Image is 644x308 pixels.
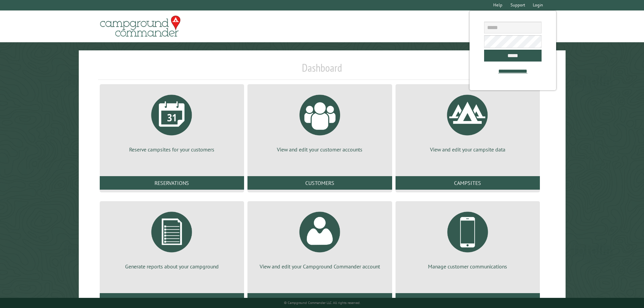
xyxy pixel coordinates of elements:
[247,176,392,190] a: Customers
[396,176,540,190] a: Campsites
[100,293,244,307] a: Reports
[98,13,183,40] img: Campground Commander
[108,207,236,270] a: Generate reports about your campground
[404,263,532,270] p: Manage customer communications
[108,263,236,270] p: Generate reports about your campground
[247,293,392,307] a: Account
[98,61,546,80] h1: Dashboard
[284,301,360,305] small: © Campground Commander LLC. All rights reserved.
[396,293,540,307] a: Communications
[100,176,244,190] a: Reservations
[404,90,532,153] a: View and edit your campsite data
[256,146,384,153] p: View and edit your customer accounts
[256,90,384,153] a: View and edit your customer accounts
[108,90,236,153] a: Reserve campsites for your customers
[404,146,532,153] p: View and edit your campsite data
[404,207,532,270] a: Manage customer communications
[108,146,236,153] p: Reserve campsites for your customers
[256,207,384,270] a: View and edit your Campground Commander account
[256,263,384,270] p: View and edit your Campground Commander account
